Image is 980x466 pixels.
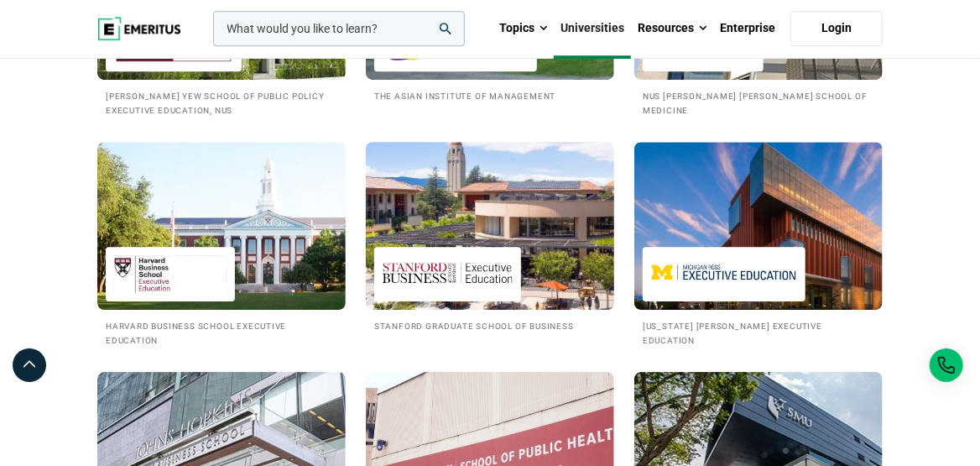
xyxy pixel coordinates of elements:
[383,255,513,293] img: Stanford Graduate School of Business
[353,134,627,318] img: Universities We Work With
[643,318,874,347] h2: [US_STATE] [PERSON_NAME] Executive Education
[643,88,874,117] h2: NUS [PERSON_NAME] [PERSON_NAME] School of Medicine
[97,142,346,310] img: Universities We Work With
[106,318,337,347] h2: Harvard Business School Executive Education
[114,255,227,293] img: Harvard Business School Executive Education
[97,142,346,347] a: Universities We Work With Harvard Business School Executive Education Harvard Business School Exe...
[790,11,883,46] a: Login
[374,318,606,332] h2: Stanford Graduate School of Business
[106,88,337,117] h2: [PERSON_NAME] Yew School of Public Policy Executive Education, NUS
[651,255,797,293] img: Michigan Ross Executive Education
[374,88,606,102] h2: The Asian Institute of Management
[213,11,465,46] input: woocommerce-product-search-field-0
[366,142,614,332] a: Universities We Work With Stanford Graduate School of Business Stanford Graduate School of Business
[634,142,883,310] img: Universities We Work With
[634,142,883,347] a: Universities We Work With Michigan Ross Executive Education [US_STATE] [PERSON_NAME] Executive Ed...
